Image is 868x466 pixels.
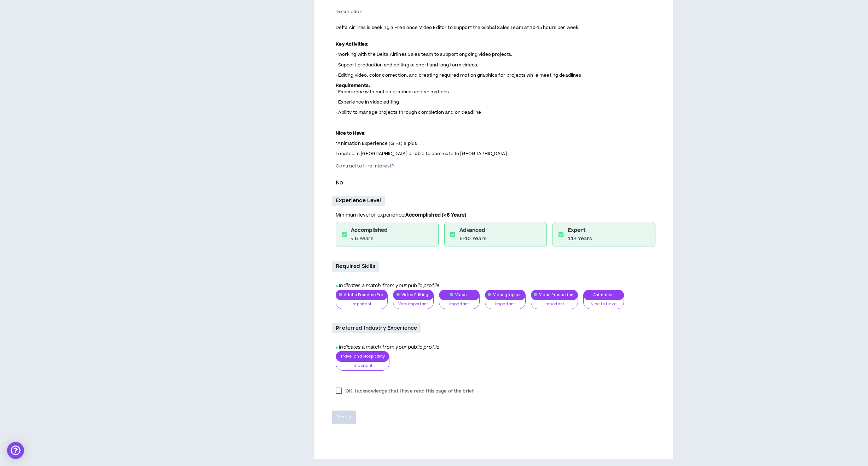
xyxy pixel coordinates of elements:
p: Description [336,8,650,15]
strong: Requirements: [336,82,370,89]
strong: Nice to Have: [336,130,365,136]
p: Contract to Hire Interest? [336,163,655,169]
p: No [336,178,655,187]
i: Indicates a match from your public profile [336,282,439,290]
p: Minimum level of experience: [336,212,655,222]
span: · Experience with motion graphics and animations [336,89,449,95]
span: · Editing video, color correction, and creating required motion graphics for projects while meeti... [336,72,582,78]
label: OK, I acknowledge that I have read this page of the brief [332,386,477,396]
p: Preferred Industry Experience [332,323,421,333]
p: 11+ Years [568,235,592,242]
h6: Advanced [459,226,487,234]
span: · Working with the Delta Airlines Sales team to support ongoing video projects. [336,51,512,58]
span: · Ability to manage projects through completion and on deadline [336,109,481,116]
strong: Key Activities: [336,41,368,47]
h6: Expert [568,226,592,234]
p: Experience Level [332,196,384,206]
span: Next [337,414,346,420]
i: Indicates a match from your public profile [336,344,439,351]
p: < 6 Years [351,235,387,242]
span: Located in [GEOGRAPHIC_DATA] or able to commute to [GEOGRAPHIC_DATA] [336,151,507,157]
button: Next [332,411,356,424]
span: Delta Airlines is seeking a Freelance Video Editor to support the Global Sales Team at 10-15 hour... [336,24,579,31]
h6: Accomplished [351,226,387,234]
p: Required Skills [332,261,379,271]
span: *Animation Experience (GIFs) a plus [336,140,417,147]
p: 6-10 Years [459,235,487,242]
b: Accomplished (< 6 Years) [405,212,466,219]
span: · Support production and editing of short and long form videos. [336,62,478,68]
span: · Experience in video editing [336,99,399,105]
div: Open Intercom Messenger [7,442,24,459]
